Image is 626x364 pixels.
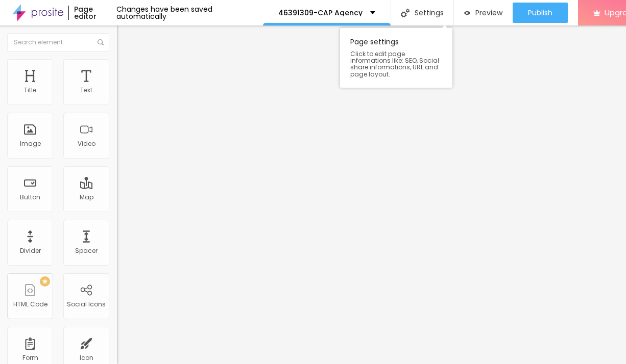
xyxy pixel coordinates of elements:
div: Social Icons [67,301,106,308]
button: Publish [513,3,568,23]
div: Text [80,87,92,94]
span: Click to edit page informations like: SEO, Social share informations, URL and page layout. [350,50,442,77]
div: Image [20,140,41,147]
span: Preview [475,9,502,17]
div: Button [20,194,40,201]
div: Map [80,194,93,201]
img: Icone [401,9,410,17]
img: view-1.svg [464,9,470,17]
div: Form [22,354,38,361]
span: Publish [528,9,552,17]
div: Page editor [68,6,117,20]
div: HTML Code [13,301,47,308]
input: Search element [7,33,109,51]
div: Page settings [340,28,452,88]
div: Divider [20,247,41,254]
img: Icone [98,39,104,45]
div: Title [24,87,36,94]
div: Video [78,140,95,147]
button: Preview [454,3,513,23]
div: Changes have been saved automatically [116,6,262,20]
div: Icon [80,354,93,361]
p: 46391309-CAP Agency [278,9,363,16]
div: Spacer [75,247,98,254]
